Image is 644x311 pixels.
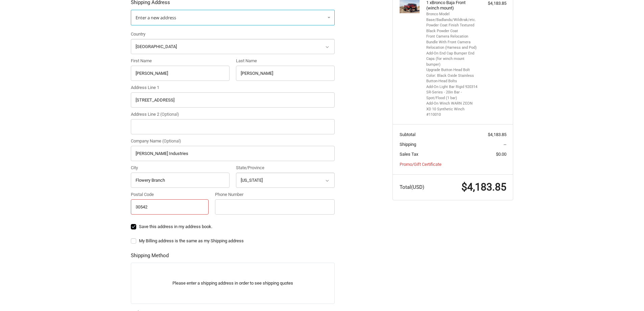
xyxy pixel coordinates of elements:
span: Sales Tax [400,152,418,157]
li: Front Camera Relocation Bundle With Front Camera Relocation (Harness and Pod) [426,34,478,51]
span: Total (USD) [400,184,424,190]
label: Address Line 1 [131,84,335,91]
li: Bronco Model Base/Badlands/Wildtrak/etc. [426,12,478,23]
span: $4,183.85 [461,181,506,193]
span: $0.00 [496,152,506,157]
label: Phone Number [215,191,335,198]
label: Save this address in my address book. [131,224,335,229]
span: Shipping [400,142,416,147]
p: Please enter a shipping address in order to see shipping quotes [131,276,334,290]
small: (Optional) [160,112,179,117]
li: Powder Coat Finish Textured Black Powder Coat [426,23,478,34]
a: Promo/Gift Certificate [400,162,442,167]
label: First Name [131,58,230,64]
li: Add-On Light Bar Rigid 920314 SR-Series - 20in Bar - Spot/Flood (1 bar) [426,84,478,101]
legend: Shipping Method [131,252,169,263]
label: State/Province [236,164,335,171]
label: Postal Code [131,191,209,198]
label: Country [131,31,335,38]
span: $4,183.85 [488,132,506,137]
label: City [131,164,230,171]
label: Company Name [131,138,335,145]
small: (Optional) [162,138,181,143]
a: Enter or select a different address [131,10,335,25]
li: Add-On End Cap Bumper End Caps (for winch mount bumper) [426,51,478,68]
li: Upgrade Button Head Bolt Color: Black Oxide Stainless Button-Head Bolts [426,67,478,84]
span: Enter a new address [136,15,176,21]
label: Last Name [236,58,335,64]
span: -- [504,142,506,147]
li: Add-On Winch WARN ZEON XD 10 Synthetic Winch #110010 [426,101,478,118]
label: Address Line 2 [131,111,335,118]
span: Subtotal [400,132,415,137]
label: My Billing address is the same as my Shipping address [131,238,335,244]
